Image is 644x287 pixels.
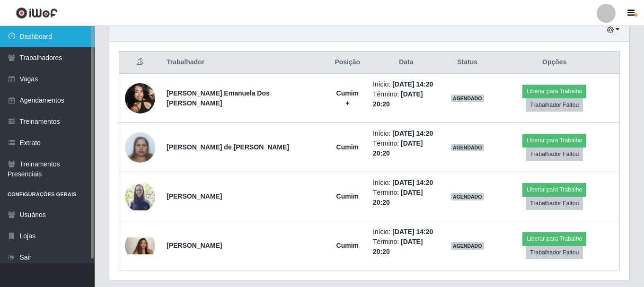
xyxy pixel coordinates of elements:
[526,98,583,112] button: Trabalhador Faltou
[490,52,620,74] th: Opções
[125,183,155,210] img: 1751565100941.jpeg
[373,79,440,89] li: Início:
[445,52,490,74] th: Status
[161,52,328,74] th: Trabalhador
[336,143,359,151] strong: Cumim
[336,89,359,107] strong: Cumim +
[451,95,484,102] span: AGENDADO
[526,246,583,259] button: Trabalhador Faltou
[367,52,445,74] th: Data
[328,52,367,74] th: Posição
[522,183,586,196] button: Liberar para Trabalho
[167,192,222,200] strong: [PERSON_NAME]
[392,228,433,235] time: [DATE] 14:20
[392,179,433,186] time: [DATE] 14:20
[373,139,440,158] li: Término:
[125,78,155,118] img: 1751813070616.jpeg
[526,197,583,210] button: Trabalhador Faltou
[373,237,440,257] li: Término:
[125,127,155,167] img: 1697491701598.jpeg
[336,192,359,200] strong: Cumim
[336,242,359,249] strong: Cumim
[451,193,484,200] span: AGENDADO
[451,242,484,250] span: AGENDADO
[392,130,433,137] time: [DATE] 14:20
[451,144,484,151] span: AGENDADO
[373,89,440,109] li: Término:
[373,227,440,237] li: Início:
[125,237,155,254] img: 1754584562090.jpeg
[526,148,583,161] button: Trabalhador Faltou
[522,232,586,245] button: Liberar para Trabalho
[167,242,222,249] strong: [PERSON_NAME]
[522,85,586,98] button: Liberar para Trabalho
[522,134,586,147] button: Liberar para Trabalho
[373,188,440,208] li: Término:
[16,7,58,19] img: CoreUI Logo
[373,178,440,188] li: Início:
[392,80,433,88] time: [DATE] 14:20
[373,129,440,139] li: Início:
[167,143,289,151] strong: [PERSON_NAME] de [PERSON_NAME]
[167,89,270,107] strong: [PERSON_NAME] Emanuela Dos [PERSON_NAME]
